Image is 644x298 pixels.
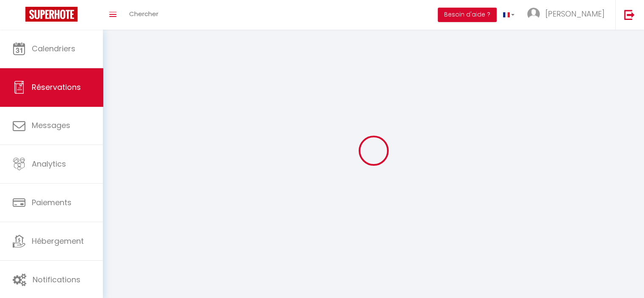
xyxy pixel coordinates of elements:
span: Calendriers [32,43,75,54]
span: Réservations [32,82,81,92]
span: Chercher [129,9,158,18]
span: Messages [32,120,70,131]
img: logout [624,9,635,20]
button: Besoin d'aide ? [438,8,497,22]
span: [PERSON_NAME] [545,8,605,19]
img: Super Booking [25,7,77,22]
span: Notifications [33,274,80,285]
span: Hébergement [32,236,84,246]
img: ... [527,8,540,20]
span: Paiements [32,197,72,208]
span: Analytics [32,159,66,169]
